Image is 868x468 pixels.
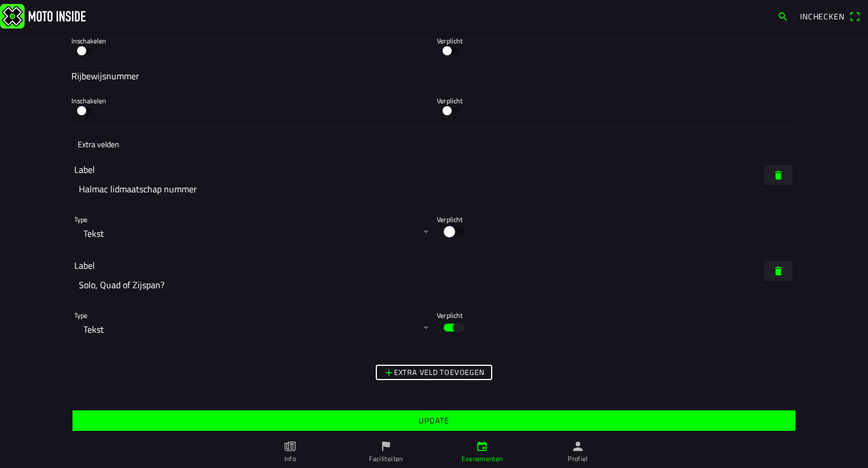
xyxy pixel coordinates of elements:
ion-icon: person [572,440,584,453]
ion-label: Label [74,163,95,176]
ion-label: Verplicht [437,214,705,224]
ion-label: Inschakelen [71,95,341,106]
ion-text: Update [419,417,449,425]
ion-col: Rijbewijsnummer [69,66,799,86]
a: Incheckenqr scanner [794,6,866,26]
ion-label: Profiel [568,454,588,464]
ion-label: Verplicht [437,310,705,320]
span: Inchecken [800,10,845,22]
ion-label: Inschakelen [71,35,341,46]
ion-label: Type [74,310,342,320]
input: Geef dit veld een naam [74,272,431,297]
ion-icon: paper [284,440,296,453]
input: Geef dit veld een naam [74,176,431,201]
ion-label: Evenementen [461,454,503,464]
ion-button: Extra veld toevoegen [376,365,492,380]
ion-icon: calendar [476,440,488,453]
ion-icon: flag [380,440,392,453]
ion-label: Verplicht [437,95,707,106]
ion-label: Type [74,214,342,224]
ion-label: Info [284,454,296,464]
ion-label: Faciliteiten [369,454,403,464]
a: search [771,6,794,26]
ion-label: Verplicht [437,35,707,46]
ion-label: Extra velden [78,138,119,150]
ion-label: Label [74,259,95,272]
